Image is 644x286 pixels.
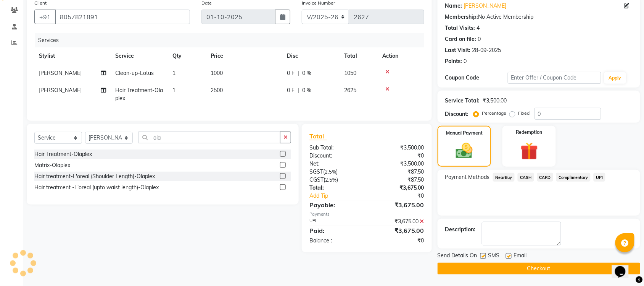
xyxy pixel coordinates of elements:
[282,47,340,65] th: Disc
[445,173,490,181] span: Payment Methods
[304,144,367,152] div: Sub Total:
[309,211,424,218] div: Payments
[515,140,544,162] img: _gift.svg
[612,255,636,278] iframe: chat widget
[304,160,367,168] div: Net:
[594,173,605,182] span: UPI
[483,97,507,105] div: ₹3,500.00
[287,86,295,94] span: 0 F
[344,70,356,76] span: 1050
[211,70,223,76] span: 1000
[55,10,190,24] input: Search by Name/Mobile/Email/Code
[298,69,299,77] span: |
[367,168,430,176] div: ₹87.50
[304,192,377,200] a: Add Tip
[302,69,311,77] span: 0 %
[445,13,478,21] div: Membership:
[556,173,591,182] span: Complimentary
[518,173,534,182] span: CASH
[172,70,175,76] span: 1
[304,152,367,160] div: Discount:
[304,237,367,245] div: Balance :
[367,176,430,184] div: ₹87.50
[377,192,430,200] div: ₹0
[451,141,478,161] img: _cash.svg
[477,24,480,32] div: 4
[34,184,159,192] div: Hair treatment -L'oreal (upto waist length)-Olaplex
[304,200,367,210] div: Payable:
[445,2,462,10] div: Name:
[446,130,483,136] label: Manual Payment
[367,218,430,226] div: ₹3,675.00
[304,218,367,226] div: UPI
[309,176,324,183] span: CGST
[115,87,163,102] span: Hair Treatment-Olaplex
[445,13,633,21] div: No Active Membership
[464,2,507,10] a: [PERSON_NAME]
[478,35,481,43] div: 0
[39,87,82,94] span: [PERSON_NAME]
[304,184,367,192] div: Total:
[438,263,640,275] button: Checkout
[34,10,56,24] button: +91
[115,70,154,76] span: Clean-up-Lotus
[445,110,469,118] div: Discount:
[493,173,515,182] span: NearBuy
[445,46,471,54] div: Last Visit:
[211,87,223,94] span: 2500
[516,129,543,136] label: Redemption
[309,168,323,175] span: SGST
[298,86,299,94] span: |
[472,46,501,54] div: 28-09-2025
[34,47,111,65] th: Stylist
[340,47,378,65] th: Total
[514,252,527,261] span: Email
[34,172,155,180] div: Hair treatment-L'oreal (Shoulder Length)-Olaplex
[445,226,476,234] div: Description:
[378,47,424,65] th: Action
[138,132,280,143] input: Search or Scan
[367,226,430,235] div: ₹3,675.00
[508,72,601,84] input: Enter Offer / Coupon Code
[438,252,477,261] span: Send Details On
[367,200,430,210] div: ₹3,675.00
[482,110,507,117] label: Percentage
[488,252,500,261] span: SMS
[367,160,430,168] div: ₹3,500.00
[367,184,430,192] div: ₹3,675.00
[302,86,311,94] span: 0 %
[304,168,367,176] div: ( )
[172,87,175,94] span: 1
[445,97,480,105] div: Service Total:
[604,72,626,84] button: Apply
[304,176,367,184] div: ( )
[464,57,467,65] div: 0
[111,47,168,65] th: Service
[325,177,336,183] span: 2.5%
[35,33,430,47] div: Services
[445,57,462,65] div: Points:
[445,24,475,32] div: Total Visits:
[34,161,70,169] div: Matrix-Olaplex
[206,47,282,65] th: Price
[39,70,82,76] span: [PERSON_NAME]
[168,47,206,65] th: Qty
[445,35,477,43] div: Card on file:
[304,226,367,235] div: Paid:
[309,132,327,140] span: Total
[325,169,336,175] span: 2.5%
[287,69,295,77] span: 0 F
[344,87,356,94] span: 2625
[367,144,430,152] div: ₹3,500.00
[445,74,508,82] div: Coupon Code
[367,152,430,160] div: ₹0
[537,173,554,182] span: CARD
[367,237,430,245] div: ₹0
[518,110,530,117] label: Fixed
[34,150,92,158] div: Hair Treatment-Olaplex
